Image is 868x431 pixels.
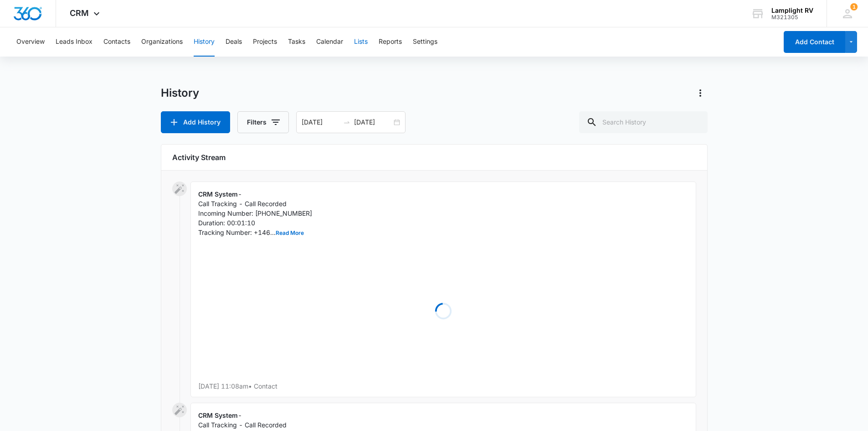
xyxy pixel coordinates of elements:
[253,27,277,57] button: Projects
[354,117,392,127] input: End date
[343,119,350,126] span: swap-right
[190,182,696,397] div: -
[343,119,350,126] span: to
[56,27,92,57] button: Leads Inbox
[288,27,305,57] button: Tasks
[141,27,183,57] button: Organizations
[693,86,708,100] button: Actions
[276,230,304,236] button: Read More
[198,190,238,198] span: CRM System
[850,3,858,10] span: 1
[771,7,813,14] div: account name
[379,27,402,57] button: Reports
[237,111,289,133] button: Filters
[103,27,130,57] button: Contacts
[413,27,437,57] button: Settings
[194,27,215,57] button: History
[161,111,230,133] button: Add History
[16,27,45,57] button: Overview
[784,31,845,53] button: Add Contact
[226,27,242,57] button: Deals
[302,117,339,127] input: Start date
[354,27,368,57] button: Lists
[198,383,688,389] p: [DATE] 11:08am • Contact
[172,152,696,163] h6: Activity Stream
[70,8,89,18] span: CRM
[850,3,858,10] div: notifications count
[198,200,312,236] span: Call Tracking - Call Recorded Incoming Number: [PHONE_NUMBER] Duration: 00:01:10 Tracking Number:...
[579,111,708,133] input: Search History
[771,14,813,21] div: account id
[316,27,343,57] button: Calendar
[161,86,199,100] h1: History
[198,411,238,419] span: CRM System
